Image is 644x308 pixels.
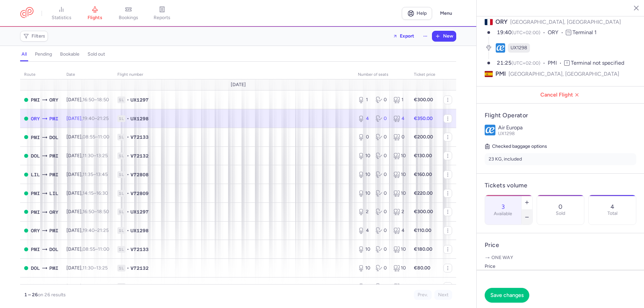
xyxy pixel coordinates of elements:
span: Terminal not specified [571,60,624,66]
div: 10 [358,152,370,159]
span: 1L [117,246,125,253]
span: [DATE], [66,284,108,289]
span: ORY [49,96,58,104]
time: 21:25 [497,60,512,66]
span: Terminal 1 [573,29,597,36]
span: – [83,190,108,196]
span: [DATE], [66,172,108,177]
div: 0 [376,227,388,234]
p: Sold [556,211,565,216]
span: [DATE], [66,153,108,159]
span: PMI [49,171,58,178]
span: DOL [49,134,58,141]
div: 10 [393,171,406,178]
span: ORY [548,29,566,37]
span: PMI [49,227,58,234]
span: [DATE], [66,134,109,140]
time: 13:25 [96,153,108,159]
span: – [83,97,109,103]
button: Menu [436,7,456,20]
time: 18:50 [97,97,109,103]
time: 14:15 [83,190,94,196]
span: • [127,283,129,290]
div: 10 [358,190,370,197]
span: PMI [31,246,40,253]
p: 4 [610,203,614,210]
time: 11:35 [83,284,93,289]
span: LIL [31,171,40,178]
strong: €300.00 [414,209,433,214]
h4: pending [35,51,52,57]
span: V72808 [130,283,149,290]
span: 1L [117,227,125,234]
span: – [83,134,109,140]
a: Help [402,7,432,20]
span: ORY [31,115,40,122]
span: [DATE], [66,246,109,252]
span: 1L [117,283,125,290]
span: [GEOGRAPHIC_DATA], [GEOGRAPHIC_DATA] [508,70,619,78]
time: 16:30 [96,190,108,196]
div: 10 [358,246,370,253]
span: • [127,134,129,140]
h4: Price [485,241,636,249]
span: [DATE], [66,265,108,271]
span: [DATE], [66,97,109,103]
div: 1 [393,97,406,103]
span: 1L [117,190,125,197]
div: 1 [358,97,370,103]
span: • [127,208,129,215]
h4: all [21,51,27,57]
span: PMI [49,283,58,291]
strong: €350.00 [414,116,433,121]
div: 0 [376,152,388,159]
strong: €220.00 [414,190,433,196]
strong: €300.00 [414,97,433,103]
button: Filters [20,31,48,41]
time: 21:25 [97,228,109,233]
span: T1 [566,30,571,35]
span: V72133 [130,134,149,140]
span: [DATE] [231,82,246,87]
span: • [127,152,129,159]
th: Flight number [113,70,354,80]
div: 10 [358,283,370,290]
button: Next [434,290,452,300]
a: flights [78,6,112,21]
div: 0 [376,134,388,140]
span: PMI [49,152,58,160]
div: 10 [393,246,406,253]
span: [DATE], [66,190,108,196]
time: 11:35 [83,172,93,177]
span: New [443,34,453,39]
div: 10 [358,171,370,178]
h4: sold out [88,51,105,57]
div: 0 [393,134,406,140]
span: ORY [495,18,507,25]
strong: 1 – 26 [24,292,38,298]
li: 23 KG, included [485,153,636,165]
span: ORY [31,227,40,234]
span: 1L [117,134,125,140]
span: [DATE], [66,228,109,233]
time: 19:40 [83,228,95,233]
div: 0 [358,134,370,140]
strong: €130.00 [414,153,432,159]
time: 19:40 [83,116,95,121]
p: One way [485,254,636,261]
a: reports [145,6,179,21]
th: route [20,70,62,80]
th: Ticket price [410,70,439,80]
button: Prev. [414,290,432,300]
span: DOL [31,152,40,160]
a: CitizenPlane red outlined logo [20,7,34,19]
time: 13:45 [96,284,108,289]
time: 13:45 [96,172,108,177]
span: – [83,116,109,121]
label: Available [494,211,512,217]
span: UX1298 [498,131,515,136]
div: 0 [376,265,388,271]
span: LIL [31,283,40,291]
button: Export [388,31,419,42]
span: (UTC+02:00) [512,30,540,36]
